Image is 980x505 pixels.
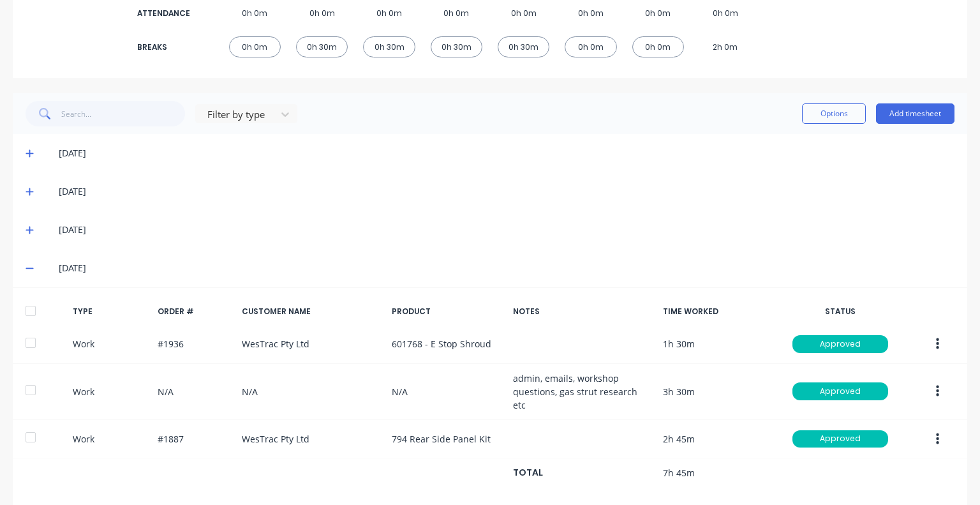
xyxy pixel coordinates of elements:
[792,335,888,353] div: Approved
[363,3,415,24] div: 0h 0m
[61,101,186,126] input: Search...
[73,306,147,317] div: TYPE
[699,36,751,57] div: 2h 0m
[498,3,549,24] div: 0h 0m
[792,382,888,400] div: Approved
[137,41,188,53] div: BREAKS
[784,306,896,317] div: STATUS
[296,3,348,24] div: 0h 0m
[663,306,775,317] div: TIME WORKED
[632,36,684,57] div: 0h 0m
[59,223,954,237] div: [DATE]
[229,36,281,57] div: 0h 0m
[59,261,954,275] div: [DATE]
[137,8,188,19] div: ATTENDANCE
[229,3,281,24] div: 0h 0m
[242,306,381,317] div: CUSTOMER NAME
[792,430,888,448] div: Approved
[802,103,866,124] button: Options
[59,185,954,199] div: [DATE]
[363,36,415,57] div: 0h 30m
[699,3,751,24] div: 0h 0m
[632,3,684,24] div: 0h 0m
[59,146,954,160] div: [DATE]
[392,306,503,317] div: PRODUCT
[498,36,549,57] div: 0h 30m
[876,103,954,124] button: Add timesheet
[431,3,482,24] div: 0h 0m
[158,306,232,317] div: ORDER #
[565,36,616,57] div: 0h 0m
[565,3,616,24] div: 0h 0m
[431,36,482,57] div: 0h 30m
[513,306,652,317] div: NOTES
[296,36,348,57] div: 0h 30m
